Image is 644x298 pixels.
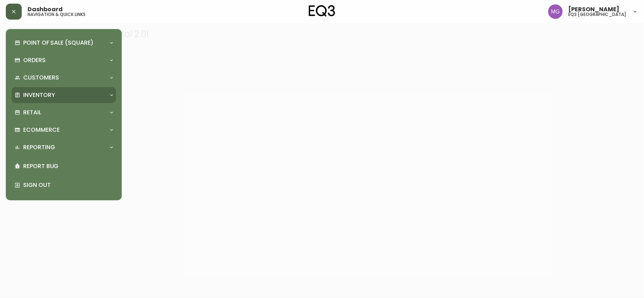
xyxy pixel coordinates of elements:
div: Point of Sale (Square) [12,35,116,51]
p: Point of Sale (Square) [23,39,94,47]
div: Reporting [12,139,116,155]
div: Customers [12,70,116,86]
div: Sign Out [12,176,116,195]
h5: navigation & quick links [28,12,86,17]
p: Reporting [23,143,55,151]
p: Customers [23,74,59,82]
p: Inventory [23,91,55,99]
p: Ecommerce [23,126,60,134]
div: Retail [12,105,116,121]
span: Dashboard [28,7,63,12]
p: Retail [23,109,41,117]
p: Sign Out [23,181,113,189]
p: Report Bug [23,162,113,170]
div: Ecommerce [12,122,116,138]
div: Orders [12,52,116,68]
img: logo [309,5,336,17]
div: Inventory [12,87,116,103]
p: Orders [23,56,46,64]
h5: eq3 [GEOGRAPHIC_DATA] [569,12,627,17]
span: [PERSON_NAME] [569,7,620,12]
img: de8837be2a95cd31bb7c9ae23fe16153 [548,4,563,19]
div: Report Bug [12,157,116,176]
